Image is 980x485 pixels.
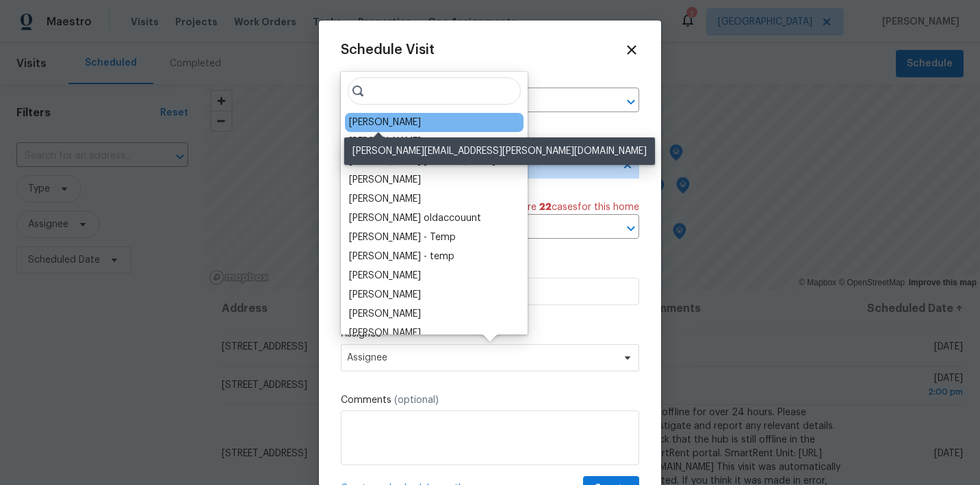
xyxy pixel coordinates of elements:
div: [PERSON_NAME] oldaccouunt [349,211,481,225]
div: [PERSON_NAME] [349,116,421,129]
div: [PERSON_NAME] [349,326,421,340]
div: [PERSON_NAME] [349,269,421,283]
span: (optional) [394,395,439,405]
label: Comments [341,393,639,407]
div: [PERSON_NAME] [349,192,421,206]
span: Assignee [347,352,615,363]
div: [PERSON_NAME] [349,288,421,302]
div: [PERSON_NAME] - temp [349,250,454,263]
button: Open [621,92,641,112]
div: [PERSON_NAME][EMAIL_ADDRESS][PERSON_NAME][DOMAIN_NAME] [344,137,655,165]
span: 22 [539,202,552,212]
div: [PERSON_NAME] - Temp [349,231,456,244]
div: [PERSON_NAME] [349,173,421,187]
span: Schedule Visit [341,43,435,57]
span: There are case s for this home [496,200,639,214]
div: [PERSON_NAME] [349,307,421,321]
button: Open [621,219,641,238]
span: Close [624,42,639,57]
div: [PERSON_NAME] [349,135,421,148]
